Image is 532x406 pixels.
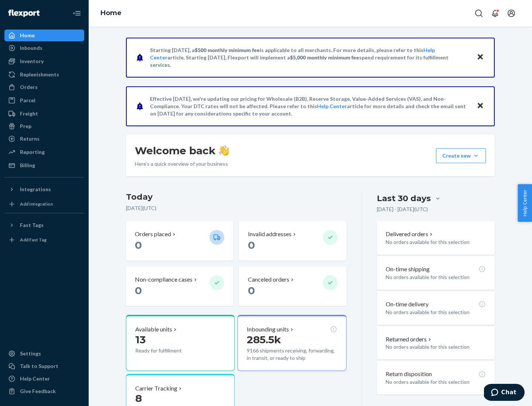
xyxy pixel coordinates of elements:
p: Starting [DATE], a is applicable to all merchants. For more details, please refer to this article... [150,47,470,69]
div: Add Integration [20,201,53,207]
h3: Today [126,191,347,203]
div: Home [20,32,35,39]
span: 0 [248,239,255,251]
div: Prep [20,123,31,130]
button: Non-compliance cases 0 [126,266,233,306]
a: Orders [4,81,84,93]
button: Invalid addresses 0 [239,221,346,261]
div: Last 30 days [377,193,431,204]
a: Inbounds [4,42,84,54]
a: Home [100,9,122,17]
a: Help Center [317,103,347,109]
div: Inventory [20,58,44,65]
span: 13 [135,333,146,346]
p: Return disposition [386,370,432,378]
span: 285.5k [247,333,281,346]
p: 9166 shipments receiving, forwarding, in transit, or ready to ship [247,347,337,362]
button: Close Navigation [69,6,84,21]
a: Replenishments [4,69,84,80]
button: Fast Tags [4,219,84,231]
p: Inbounding units [247,325,289,334]
p: Invalid addresses [248,230,291,238]
p: No orders available for this selection [386,273,486,281]
img: hand-wave emoji [219,145,229,156]
p: [DATE] - [DATE] ( UTC ) [377,206,428,213]
h1: Welcome back [135,144,229,157]
span: 0 [135,284,142,297]
button: Close [475,52,485,63]
a: Parcel [4,94,84,106]
a: Help Center [4,373,84,385]
div: Integrations [20,186,51,193]
a: Inventory [4,55,84,67]
button: Open account menu [504,6,519,21]
p: [DATE] ( UTC ) [126,204,347,212]
a: Add Integration [4,198,84,210]
p: Effective [DATE], we're updating our pricing for Wholesale (B2B), Reserve Storage, Value-Added Se... [150,95,470,117]
div: Returns [20,135,40,142]
button: Orders placed 0 [126,221,233,261]
a: Add Fast Tag [4,234,84,246]
button: Returned orders [386,335,433,344]
div: Settings [20,350,41,357]
div: Inbounds [20,44,42,52]
p: Here’s a quick overview of your business [135,160,229,168]
span: 0 [248,284,255,297]
p: Available units [135,325,172,334]
button: Create new [436,148,486,163]
a: Prep [4,120,84,132]
button: Delivered orders [386,230,434,238]
div: Reporting [20,148,45,156]
iframe: Opens a widget where you can chat to one of our agents [484,384,525,402]
p: Canceled orders [248,275,289,284]
div: Talk to Support [20,362,58,370]
div: Fast Tags [20,221,44,229]
button: Inbounding units285.5k9166 shipments receiving, forwarding, in transit, or ready to ship [238,315,346,371]
button: Talk to Support [4,360,84,372]
p: No orders available for this selection [386,378,486,386]
button: Close [475,101,485,111]
p: Orders placed [135,230,171,238]
button: Available units13Ready for fulfillment [126,315,235,371]
img: Flexport logo [8,10,40,17]
button: Help Center [518,184,532,222]
button: Give Feedback [4,385,84,397]
button: Integrations [4,183,84,195]
a: Freight [4,108,84,120]
span: $5,000 monthly minimum fee [290,54,359,61]
a: Settings [4,348,84,359]
a: Billing [4,159,84,171]
button: Open notifications [488,6,502,21]
p: On-time shipping [386,265,430,273]
a: Home [4,30,84,41]
button: Canceled orders 0 [239,266,346,306]
div: Add Fast Tag [20,237,47,243]
p: No orders available for this selection [386,238,486,246]
p: Non-compliance cases [135,275,192,284]
p: No orders available for this selection [386,343,486,351]
span: $500 monthly minimum fee [195,47,260,53]
div: Give Feedback [20,388,56,395]
p: Carrier Tracking [135,384,177,393]
ol: breadcrumbs [95,3,127,24]
div: Orders [20,83,38,91]
p: On-time delivery [386,300,429,309]
p: Ready for fulfillment [135,347,204,354]
div: Parcel [20,97,35,104]
p: No orders available for this selection [386,309,486,316]
div: Help Center [20,375,50,382]
span: 0 [135,239,142,251]
div: Billing [20,162,35,169]
div: Freight [20,110,38,117]
a: Reporting [4,146,84,158]
a: Returns [4,133,84,145]
span: 8 [135,392,142,405]
button: Open Search Box [471,6,486,21]
div: Replenishments [20,71,59,78]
